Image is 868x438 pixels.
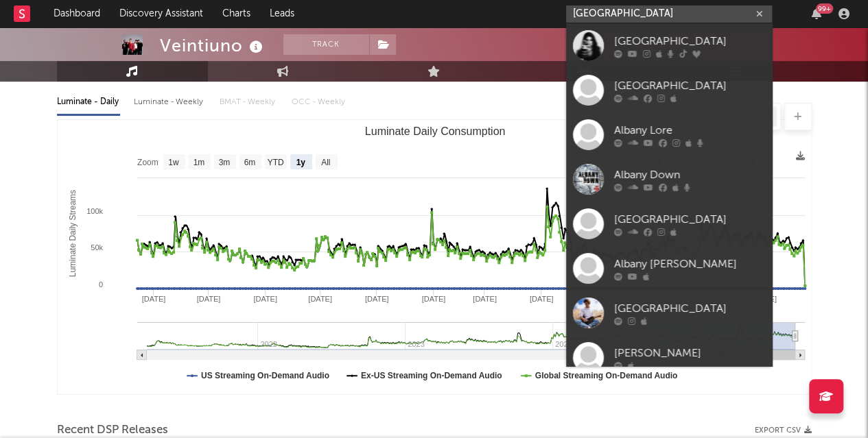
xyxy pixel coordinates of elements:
text: [DATE] [529,295,553,303]
a: Albany Lore [566,112,772,157]
text: Global Streaming On-Demand Audio [535,371,677,380]
input: Search for artists [566,5,772,23]
text: [DATE] [421,295,445,303]
text: 0 [98,280,102,289]
div: Veintiuno [160,34,266,57]
text: [DATE] [753,295,777,303]
text: 1w [168,158,179,167]
text: Ex-US Streaming On-Demand Audio [360,371,502,380]
div: [GEOGRAPHIC_DATA] [614,33,765,49]
text: 50k [91,243,103,252]
div: Luminate - Daily [57,90,120,114]
a: [GEOGRAPHIC_DATA] [566,291,772,335]
a: Albany [PERSON_NAME] [566,246,772,291]
text: [DATE] [253,295,277,303]
div: Albany Down [614,167,765,183]
div: 99 + [816,3,833,14]
text: YTD [267,158,283,167]
div: [GEOGRAPHIC_DATA] [614,211,765,228]
text: [DATE] [141,295,165,303]
div: [GEOGRAPHIC_DATA] [614,300,765,317]
text: 3m [218,158,230,167]
text: 100k [86,207,103,215]
div: [PERSON_NAME] [614,345,765,361]
div: Albany Lore [614,122,765,138]
button: Export CSV [755,426,812,435]
a: [GEOGRAPHIC_DATA] [566,23,772,68]
a: [GEOGRAPHIC_DATA] [566,202,772,246]
text: 6m [244,158,255,167]
a: [PERSON_NAME] [566,335,772,380]
svg: Luminate Daily Consumption [58,120,812,394]
button: 99+ [812,8,821,19]
button: Track [283,34,369,55]
text: 1m [193,158,204,167]
div: [GEOGRAPHIC_DATA] [614,77,765,94]
text: [DATE] [196,295,220,303]
text: US Streaming On-Demand Audio [201,371,329,380]
div: Luminate - Weekly [134,90,206,114]
a: [GEOGRAPHIC_DATA] [566,68,772,112]
text: 1y [296,158,305,167]
text: Zoom [137,158,159,167]
text: All [321,158,330,167]
text: [DATE] [364,295,388,303]
text: Luminate Daily Streams [67,190,77,277]
text: [DATE] [473,295,497,303]
text: Luminate Daily Consumption [364,125,505,137]
a: Albany Down [566,157,772,202]
text: [DATE] [308,295,332,303]
div: Albany [PERSON_NAME] [614,256,765,272]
